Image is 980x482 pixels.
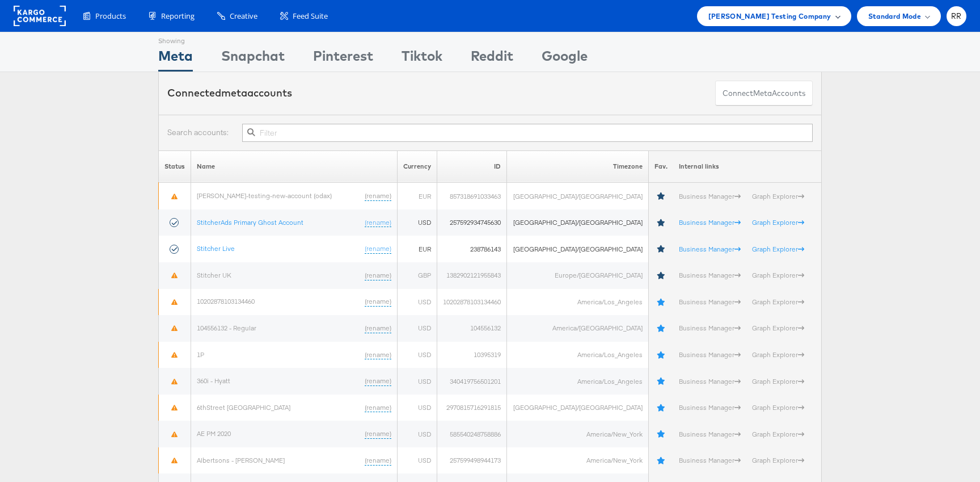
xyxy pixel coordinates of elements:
td: 857318691033463 [437,183,507,209]
td: USD [398,315,437,342]
a: 10202878103134460 [197,297,255,305]
a: Business Manager [679,350,741,359]
div: Meta [158,46,193,72]
td: Europe/[GEOGRAPHIC_DATA] [507,262,648,289]
td: America/New_York [507,447,648,474]
th: Currency [398,150,437,183]
a: (rename) [365,324,391,333]
a: [PERSON_NAME]-testing-new-account (odax) [197,191,332,200]
th: Name [191,150,398,183]
td: USD [398,289,437,316]
a: (rename) [365,403,391,413]
div: Snapchat [221,46,285,72]
button: ConnectmetaAccounts [715,81,813,106]
td: 340419756501201 [437,368,507,395]
a: 1P [197,350,204,359]
div: Google [542,46,588,72]
span: Feed Suite [293,11,328,22]
a: Business Manager [679,297,741,306]
a: Graph Explorer [752,403,804,412]
a: StitcherAds Primary Ghost Account [197,218,303,227]
th: Status [159,150,191,183]
td: 257592934745630 [437,209,507,236]
input: Filter [242,124,813,142]
a: Graph Explorer [752,271,804,279]
a: (rename) [365,297,391,307]
td: EUR [398,183,437,209]
td: USD [398,421,437,447]
a: AE PM 2020 [197,429,231,438]
td: USD [398,209,437,236]
a: Graph Explorer [752,297,804,306]
a: Business Manager [679,403,741,412]
td: GBP [398,262,437,289]
td: 104556132 [437,315,507,342]
div: Connected accounts [167,86,292,100]
a: Graph Explorer [752,430,804,438]
a: Business Manager [679,377,741,385]
td: America/New_York [507,421,648,447]
td: [GEOGRAPHIC_DATA]/[GEOGRAPHIC_DATA] [507,236,648,262]
td: 2970815716291815 [437,395,507,421]
span: Creative [230,11,257,22]
th: ID [437,150,507,183]
span: meta [753,88,772,99]
th: Timezone [507,150,648,183]
a: Business Manager [679,218,741,227]
a: (rename) [365,376,391,386]
span: Reporting [161,11,195,22]
td: America/Los_Angeles [507,289,648,316]
div: Reddit [471,46,513,72]
a: Business Manager [679,324,741,332]
a: (rename) [365,456,391,466]
a: Graph Explorer [752,377,804,385]
td: America/Los_Angeles [507,368,648,395]
a: Graph Explorer [752,324,804,332]
a: (rename) [365,218,391,228]
td: EUR [398,236,437,262]
a: (rename) [365,429,391,439]
a: Business Manager [679,271,741,279]
a: Graph Explorer [752,245,804,253]
div: Showing [158,32,193,46]
a: Business Manager [679,430,741,438]
a: (rename) [365,271,391,280]
td: USD [398,395,437,421]
a: Graph Explorer [752,456,804,464]
a: Business Manager [679,456,741,464]
td: 585540248758886 [437,421,507,447]
td: USD [398,342,437,368]
div: Tiktok [402,46,442,72]
a: Stitcher UK [197,271,231,279]
a: Business Manager [679,192,741,200]
a: Business Manager [679,245,741,253]
td: 10202878103134460 [437,289,507,316]
a: Stitcher Live [197,244,235,253]
td: [GEOGRAPHIC_DATA]/[GEOGRAPHIC_DATA] [507,209,648,236]
span: [PERSON_NAME] Testing Company [708,10,831,22]
span: Products [95,11,126,22]
span: meta [221,86,247,99]
a: Graph Explorer [752,218,804,227]
a: Graph Explorer [752,192,804,200]
a: (rename) [365,191,391,201]
td: [GEOGRAPHIC_DATA]/[GEOGRAPHIC_DATA] [507,395,648,421]
a: Albertsons - [PERSON_NAME] [197,456,285,464]
td: 1382902121955843 [437,262,507,289]
td: USD [398,447,437,474]
a: (rename) [365,350,391,360]
td: 10395319 [437,342,507,368]
a: 104556132 - Regular [197,324,256,332]
td: America/[GEOGRAPHIC_DATA] [507,315,648,342]
td: [GEOGRAPHIC_DATA]/[GEOGRAPHIC_DATA] [507,183,648,209]
td: America/Los_Angeles [507,342,648,368]
td: USD [398,368,437,395]
a: (rename) [365,244,391,254]
span: Standard Mode [868,10,921,22]
span: RR [951,12,962,20]
td: 257599498944173 [437,447,507,474]
div: Pinterest [313,46,373,72]
a: Graph Explorer [752,350,804,359]
td: 238786143 [437,236,507,262]
a: 360i - Hyatt [197,376,230,385]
